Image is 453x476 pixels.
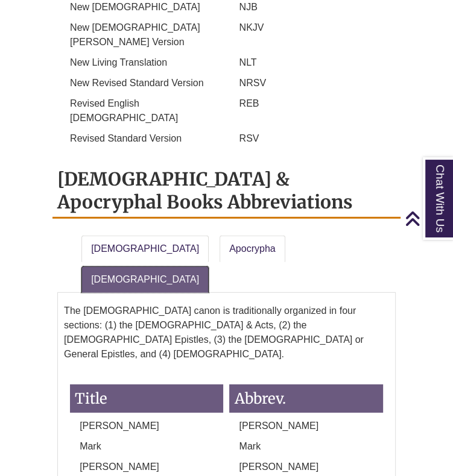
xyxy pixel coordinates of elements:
p: Mark [229,439,382,454]
p: Revised Standard Version [60,131,223,146]
p: [PERSON_NAME] [70,460,223,474]
p: Revised English [DEMOGRAPHIC_DATA] [60,96,223,125]
p: NLT [229,55,392,70]
p: RSV [229,131,392,146]
a: Apocrypha [220,236,285,262]
p: The [DEMOGRAPHIC_DATA] canon is traditionally organized in four sections: (1) the [DEMOGRAPHIC_DA... [64,299,389,366]
a: [DEMOGRAPHIC_DATA] [81,236,209,262]
p: REB [229,96,392,111]
a: Back to Top [405,210,450,227]
p: Mark [70,439,223,454]
h2: [DEMOGRAPHIC_DATA] & Apocryphal Books Abbreviations [52,164,401,219]
p: NKJV [229,20,392,35]
p: [PERSON_NAME] [229,460,382,474]
a: [DEMOGRAPHIC_DATA] [81,266,209,293]
h3: Title [70,384,223,413]
p: [PERSON_NAME] [70,419,223,433]
p: [PERSON_NAME] [229,419,382,433]
p: New [DEMOGRAPHIC_DATA][PERSON_NAME] Version [60,20,223,49]
p: New Living Translation [60,55,223,70]
p: NRSV [229,76,392,90]
p: New Revised Standard Version [60,76,223,90]
h3: Abbrev. [229,384,382,413]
